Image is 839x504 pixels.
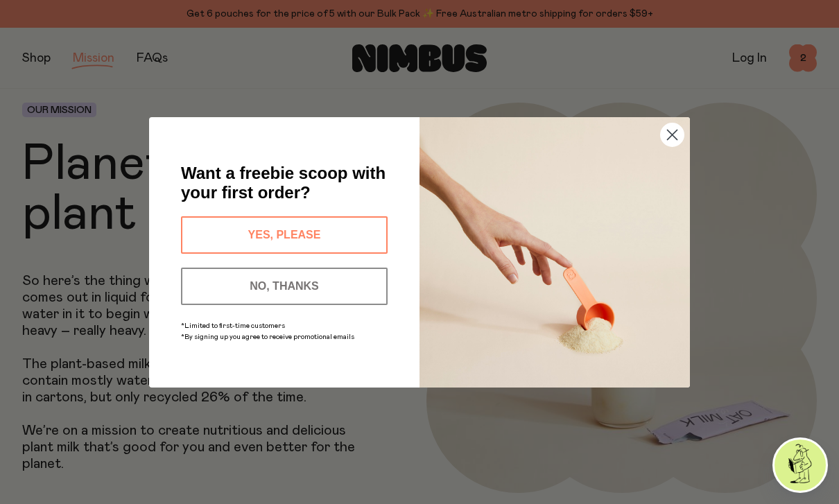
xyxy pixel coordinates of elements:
span: *By signing up you agree to receive promotional emails [181,333,354,340]
img: c0d45117-8e62-4a02-9742-374a5db49d45.jpeg [419,117,690,388]
button: YES, PLEASE [181,216,388,254]
img: agent [775,440,826,491]
span: Want a freebie scoop with your first order? [181,164,386,202]
button: Close dialog [660,123,684,147]
button: NO, THANKS [181,268,388,305]
span: *Limited to first-time customers [181,322,285,329]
